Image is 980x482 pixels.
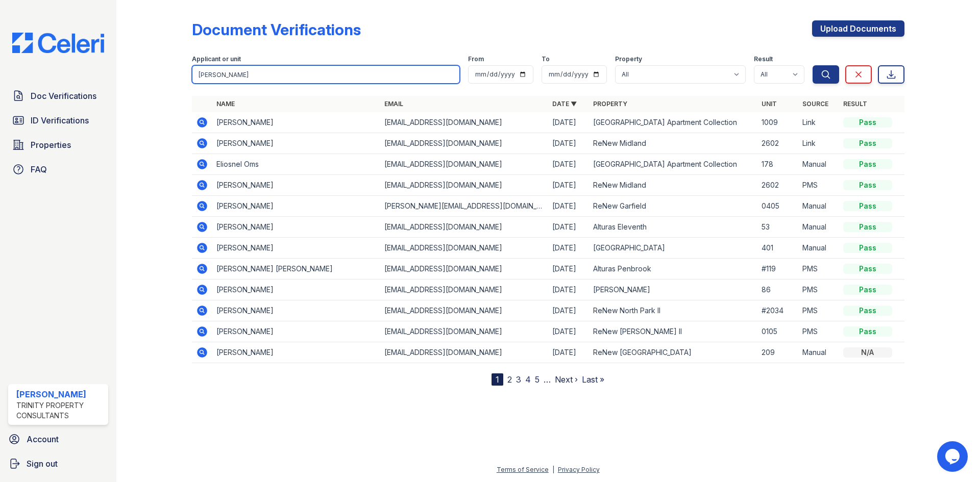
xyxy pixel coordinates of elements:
[212,321,380,342] td: [PERSON_NAME]
[8,159,108,180] a: FAQ
[589,175,757,196] td: ReNew Midland
[552,466,554,473] div: |
[802,100,828,108] a: Source
[216,100,235,108] a: Name
[798,133,839,154] td: Link
[843,222,892,232] div: Pass
[548,217,589,238] td: [DATE]
[589,321,757,342] td: ReNew [PERSON_NAME] II
[757,112,798,133] td: 1009
[589,154,757,175] td: [GEOGRAPHIC_DATA] Apartment Collection
[492,373,503,386] div: 1
[757,280,798,300] td: 86
[380,280,548,300] td: [EMAIL_ADDRESS][DOMAIN_NAME]
[192,55,241,63] label: Applicant or unit
[757,217,798,238] td: 53
[380,112,548,133] td: [EMAIL_ADDRESS][DOMAIN_NAME]
[544,373,551,386] span: …
[798,238,839,259] td: Manual
[16,388,104,400] div: [PERSON_NAME]
[762,100,777,108] a: Unit
[757,154,798,175] td: 178
[798,300,839,321] td: PMS
[31,163,47,175] span: FAQ
[798,280,839,300] td: PMS
[212,280,380,300] td: [PERSON_NAME]
[843,117,892,128] div: Pass
[843,306,892,316] div: Pass
[212,300,380,321] td: [PERSON_NAME]
[843,264,892,274] div: Pass
[27,433,59,445] span: Account
[380,175,548,196] td: [EMAIL_ADDRESS][DOMAIN_NAME]
[8,110,108,131] a: ID Verifications
[843,159,892,169] div: Pass
[937,441,970,472] iframe: chat widget
[757,259,798,280] td: #119
[798,175,839,196] td: PMS
[380,238,548,259] td: [EMAIL_ADDRESS][DOMAIN_NAME]
[843,100,867,108] a: Result
[757,175,798,196] td: 2602
[212,196,380,217] td: [PERSON_NAME]
[798,259,839,280] td: PMS
[192,65,460,84] input: Search by name, email, or unit number
[31,114,89,126] span: ID Verifications
[548,342,589,363] td: [DATE]
[380,154,548,175] td: [EMAIL_ADDRESS][DOMAIN_NAME]
[757,196,798,217] td: 0405
[757,321,798,342] td: 0105
[843,347,892,358] div: N/A
[548,259,589,280] td: [DATE]
[548,175,589,196] td: [DATE]
[798,112,839,133] td: Link
[212,112,380,133] td: [PERSON_NAME]
[548,196,589,217] td: [DATE]
[589,259,757,280] td: Alturas Penbrook
[8,135,108,155] a: Properties
[525,374,531,385] a: 4
[212,259,380,280] td: [PERSON_NAME] [PERSON_NAME]
[31,90,96,102] span: Doc Verifications
[548,133,589,154] td: [DATE]
[589,342,757,363] td: ReNew [GEOGRAPHIC_DATA]
[555,374,578,385] a: Next ›
[798,217,839,238] td: Manual
[843,243,892,253] div: Pass
[4,33,112,53] img: CE_Logo_Blue-a8612792a0a2168367f1c8372b55b34899dd931a85d93a1a3d3e32e68fde9ad4.png
[757,300,798,321] td: #2034
[548,300,589,321] td: [DATE]
[31,139,71,151] span: Properties
[843,326,892,337] div: Pass
[589,133,757,154] td: ReNew Midland
[593,100,627,108] a: Property
[27,458,58,470] span: Sign out
[558,466,600,473] a: Privacy Policy
[589,238,757,259] td: [GEOGRAPHIC_DATA]
[615,55,642,63] label: Property
[757,342,798,363] td: 209
[843,138,892,148] div: Pass
[589,217,757,238] td: Alturas Eleventh
[380,342,548,363] td: [EMAIL_ADDRESS][DOMAIN_NAME]
[212,238,380,259] td: [PERSON_NAME]
[589,300,757,321] td: ReNew North Park II
[812,20,904,37] a: Upload Documents
[535,374,540,385] a: 5
[757,238,798,259] td: 401
[798,154,839,175] td: Manual
[552,100,577,108] a: Date ▼
[548,112,589,133] td: [DATE]
[212,154,380,175] td: Eliosnel Oms
[548,280,589,300] td: [DATE]
[212,133,380,154] td: [PERSON_NAME]
[582,374,604,385] a: Last »
[380,321,548,342] td: [EMAIL_ADDRESS][DOMAIN_NAME]
[4,429,112,449] a: Account
[548,154,589,175] td: [DATE]
[798,342,839,363] td: Manual
[4,453,112,474] button: Sign out
[589,112,757,133] td: [GEOGRAPHIC_DATA] Apartment Collection
[798,196,839,217] td: Manual
[384,100,403,108] a: Email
